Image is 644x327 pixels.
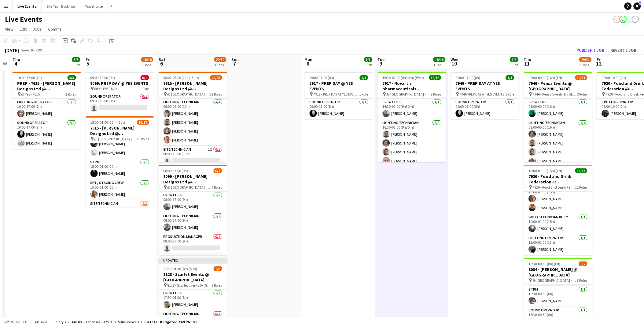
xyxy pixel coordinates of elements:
[626,16,633,23] app-user-avatar: Ollie Rolfe
[80,0,108,12] button: Warehouse
[48,26,62,32] span: Comms
[608,46,639,54] button: Revert 1 job
[5,47,19,53] div: [DATE]
[2,25,16,33] a: View
[632,16,639,23] app-user-avatar: Technical Department
[10,320,28,324] span: Budgeted
[46,25,64,33] a: Comms
[3,319,28,325] button: Budgeted
[17,25,29,33] a: Edit
[34,320,48,324] span: All jobs
[620,16,627,23] app-user-avatar: Akash Karegoudar
[33,26,42,32] span: Jobs
[30,25,44,33] a: Jobs
[20,26,27,32] span: Edit
[613,16,621,23] app-user-avatar: Eden Hopkins
[38,48,44,52] div: BST
[42,0,80,12] button: Site Tech Bookings
[5,15,42,24] h1: Live Events
[639,2,642,6] span: 6
[5,26,13,32] span: View
[574,46,607,54] button: Publish 1 job
[634,2,641,10] a: 6
[53,320,196,324] div: Salary £69 140.00 + Expenses £125.00 + Subsistence £0.00 =
[13,0,42,12] button: Live Events
[149,320,196,324] span: Total Budgeted £69 265.00
[20,48,35,52] span: Week 36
